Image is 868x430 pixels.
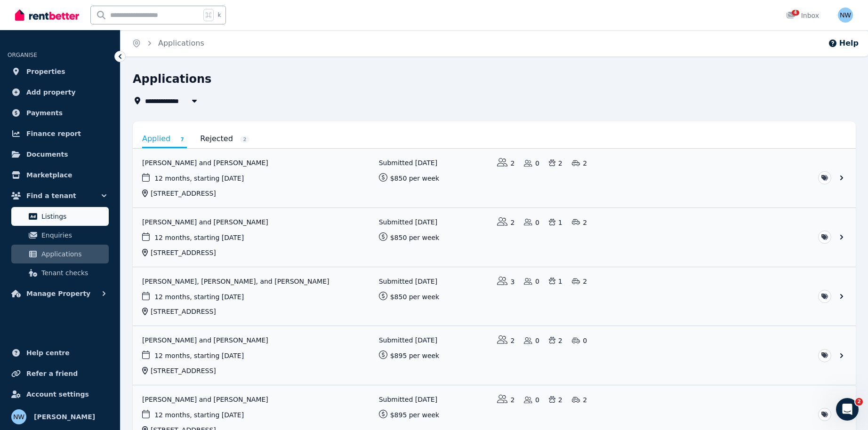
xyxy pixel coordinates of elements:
[217,11,221,19] span: k
[41,211,105,222] span: Listings
[26,128,81,139] span: Finance report
[26,190,76,201] span: Find a tenant
[11,207,109,226] a: Listings
[26,389,89,400] span: Account settings
[26,107,63,119] span: Payments
[8,343,113,362] a: Help centre
[26,149,68,160] span: Documents
[8,52,37,58] span: ORGANISE
[8,186,113,205] button: Find a tenant
[838,8,853,23] img: Nicole Welch
[26,169,72,181] span: Marketplace
[158,39,204,48] a: Applications
[41,267,105,279] span: Tenant checks
[26,347,70,358] span: Help centre
[142,131,187,148] a: Applied
[34,411,95,422] span: [PERSON_NAME]
[11,226,109,245] a: Enquiries
[8,284,113,303] button: Manage Property
[8,62,113,81] a: Properties
[11,263,109,282] a: Tenant checks
[8,385,113,404] a: Account settings
[133,72,211,87] h1: Applications
[836,398,859,421] iframe: Intercom live chat
[240,136,249,143] span: 2
[41,230,105,241] span: Enquiries
[121,30,216,56] nav: Breadcrumb
[200,131,249,147] a: Rejected
[26,66,65,77] span: Properties
[41,248,105,260] span: Applications
[8,166,113,184] a: Marketplace
[828,38,859,49] button: Help
[26,288,90,299] span: Manage Property
[133,149,856,207] a: View application: Adriana Ao and Zachary Besson
[8,124,113,143] a: Finance report
[855,398,863,406] span: 2
[11,409,26,424] img: Nicole Welch
[133,208,856,267] a: View application: Vinicius Benevides Kohn and Laura Vianna
[11,245,109,263] a: Applications
[8,104,113,122] a: Payments
[177,136,187,143] span: 7
[15,8,79,22] img: RentBetter
[786,11,819,20] div: Inbox
[792,10,799,16] span: 4
[26,87,76,98] span: Add property
[8,145,113,164] a: Documents
[26,368,78,379] span: Refer a friend
[8,364,113,383] a: Refer a friend
[8,83,113,102] a: Add property
[133,326,856,385] a: View application: Nicky Sutton and Michael Sutton
[133,267,856,326] a: View application: Sophie Vella, Jordan De cristofaro, and Lachlan Vella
